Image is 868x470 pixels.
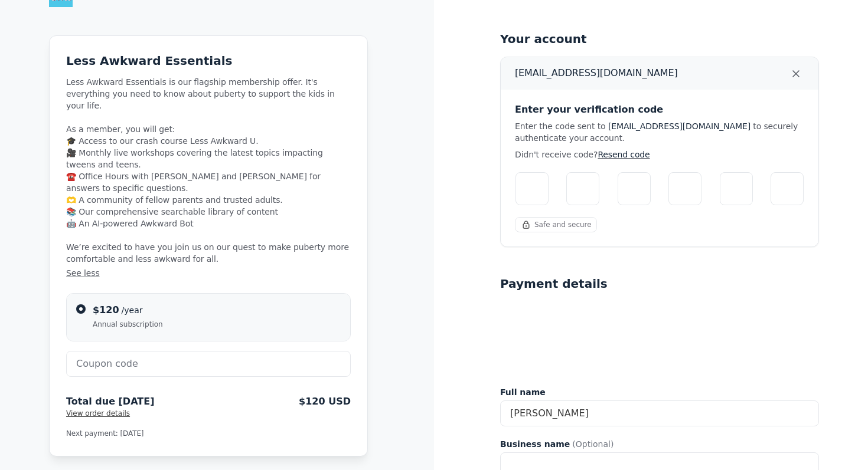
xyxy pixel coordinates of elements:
[515,172,549,205] input: Please enter verification code. Digit 1
[771,172,804,205] input: Digit 6
[668,172,701,205] input: Digit 4
[566,172,599,205] input: Digit 2
[498,299,821,377] iframe: Secure payment input frame
[66,76,351,279] span: Less Awkward Essentials is our flagship membership offer. It's everything you need to know about ...
[66,351,351,377] input: Coupon code
[515,101,804,118] h5: Enter your verification code
[93,304,119,315] span: $120
[500,31,819,47] h5: Your account
[515,67,678,79] p: [EMAIL_ADDRESS][DOMAIN_NAME]
[122,305,143,315] span: /year
[572,438,614,450] span: (Optional)
[93,320,163,329] span: Annual subscription
[500,275,608,292] h5: Payment details
[76,304,86,314] input: $120/yearAnnual subscription
[720,172,753,205] input: Digit 5
[66,396,154,407] span: Total due [DATE]
[618,172,651,205] input: Digit 3
[500,438,570,450] span: Business name
[66,428,351,439] p: Next payment: [DATE]
[66,409,130,418] span: View order details
[608,121,750,131] span: [EMAIL_ADDRESS][DOMAIN_NAME]
[299,396,351,407] span: $120 USD
[66,409,130,418] button: View order details
[515,149,804,160] div: Didn't receive code?
[500,386,546,398] span: Full name
[66,54,232,68] span: Less Awkward Essentials
[534,220,592,229] span: Safe and secure
[515,120,804,144] div: Enter the code sent to to securely authenticate your account.
[598,150,650,159] span: Resend code
[598,149,650,160] button: Resend code
[66,267,351,279] button: See less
